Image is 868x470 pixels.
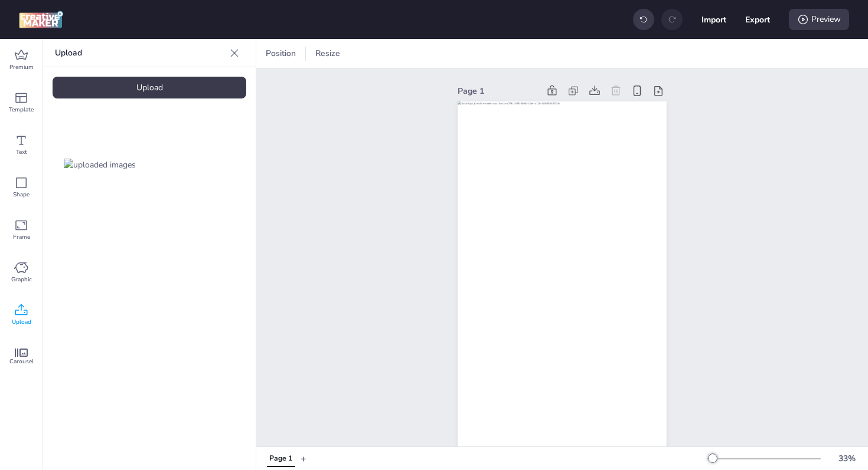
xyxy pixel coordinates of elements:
span: Template [9,105,34,114]
span: Text [16,147,27,157]
span: Position [263,47,298,60]
img: logo Creative Maker [19,11,63,28]
div: Tabs [261,448,301,469]
div: 33 % [833,452,861,465]
span: Carousel [9,357,34,366]
p: Upload [55,39,225,67]
div: Page 1 [458,85,539,97]
span: Shape [13,190,30,199]
div: Upload [53,77,246,98]
button: + [301,448,306,469]
button: Export [745,7,770,32]
div: Preview [789,9,849,30]
span: Graphic [11,275,32,284]
span: Upload [12,317,31,327]
span: Resize [313,47,342,60]
span: Premium [9,63,34,72]
span: Frame [13,232,30,242]
button: Import [701,7,726,32]
div: Page 1 [269,453,292,464]
img: uploaded images [64,159,136,171]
